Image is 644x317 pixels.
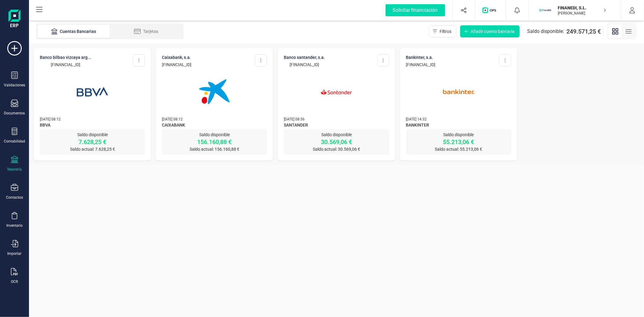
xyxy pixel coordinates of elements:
[6,223,23,228] div: Inventario
[440,28,451,34] span: Filtros
[536,1,614,20] button: FIFINANEDI, S.L.[PERSON_NAME]
[471,28,514,34] span: Añadir cuenta bancaria
[284,132,389,138] p: Saldo disponible
[6,195,23,200] div: Contactos
[406,54,436,60] p: BANKINTER, S.A.
[4,111,25,116] div: Documentos
[40,138,145,146] p: 7.628,25 €
[162,132,267,138] p: Saldo disponible
[406,132,511,138] p: Saldo disponible
[378,1,452,20] button: Solicitar financiación
[8,10,21,29] img: Logo Finanedi
[4,139,25,144] div: Contabilidad
[482,7,498,13] img: Logo de OPS
[162,54,191,60] p: CAIXABANK, S.A.
[162,138,267,146] p: 156.160,88 €
[8,251,22,256] div: Importar
[40,146,145,152] p: Saldo actual: 7.628,25 €
[162,146,267,152] p: Saldo actual: 156.160,88 €
[40,117,61,121] span: [DATE] 08:12
[284,138,389,146] p: 30.569,06 €
[4,83,25,88] div: Validaciones
[406,146,511,152] p: Saldo actual: 55.213,06 €
[566,27,601,36] span: 249.571,25 €
[539,4,552,17] img: FI
[527,28,564,35] span: Saldo disponible:
[558,5,606,11] p: FINANEDI, S.L.
[460,25,520,37] button: Añadir cuenta bancaria
[284,122,389,129] span: SANTANDER
[406,62,436,68] p: [FINANCIAL_ID]
[7,167,22,172] div: Tesorería
[406,122,511,129] span: BANKINTER
[40,122,145,129] span: BBVA
[284,146,389,152] p: Saldo actual: 30.569,06 €
[122,28,170,34] div: Tarjetas
[479,1,502,20] button: Logo de OPS
[40,62,91,68] p: [FINANCIAL_ID]
[40,132,145,138] p: Saldo disponible
[50,28,98,34] div: Cuentas Bancarias
[284,62,325,68] p: [FINANCIAL_ID]
[406,117,427,121] span: [DATE] 14:32
[11,279,18,284] div: OCR
[162,122,267,129] span: CAIXABANK
[284,117,305,121] span: [DATE] 08:56
[40,54,91,60] p: BANCO BILBAO VIZCAYA ARG...
[162,62,191,68] p: [FINANCIAL_ID]
[162,117,183,121] span: [DATE] 08:12
[406,138,511,146] p: 55.213,06 €
[429,25,457,37] button: Filtros
[386,4,445,16] div: Solicitar financiación
[284,54,325,60] p: BANCO SANTANDER, S.A.
[558,11,606,16] p: [PERSON_NAME]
